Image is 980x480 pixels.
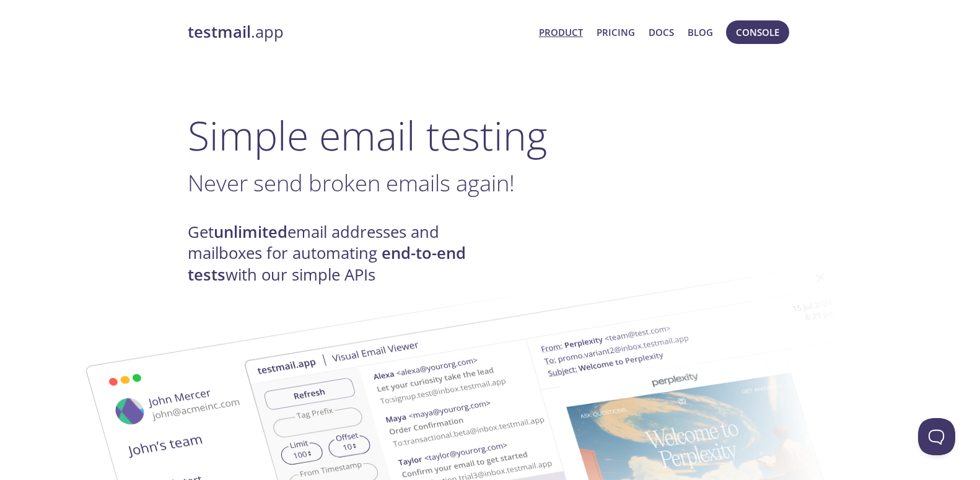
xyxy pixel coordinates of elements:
[188,21,251,43] strong: testmail
[539,24,583,40] a: Product
[214,221,287,243] strong: unlimited
[188,167,515,198] span: Never send broken emails again!
[188,22,529,43] a: testmail.app
[736,24,779,40] span: Console
[726,20,789,44] button: Console
[649,24,674,40] a: Docs
[918,418,955,455] iframe: Help Scout Beacon - Open
[188,222,490,286] h4: Get email addresses and mailboxes for automating with our simple APIs
[688,24,713,40] a: Blog
[597,24,635,40] a: Pricing
[188,111,792,159] h1: Simple email testing
[188,242,466,285] strong: end-to-end tests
